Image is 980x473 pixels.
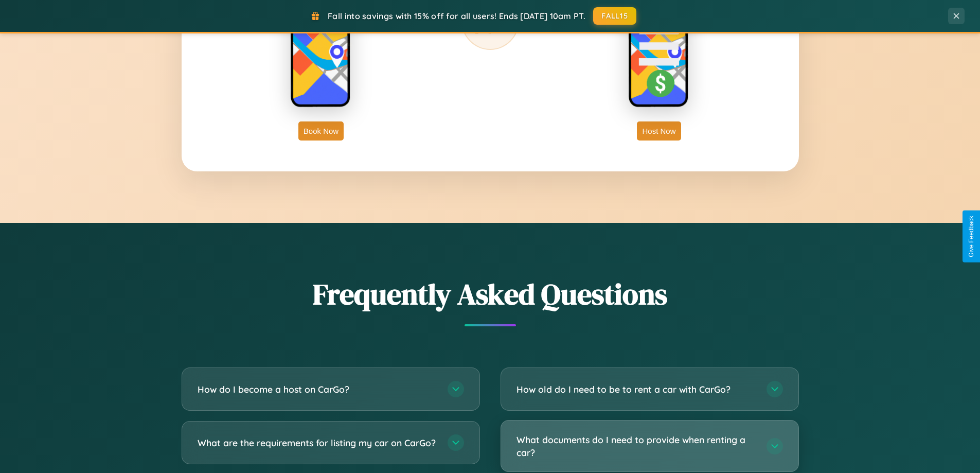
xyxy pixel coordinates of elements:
[968,216,975,257] div: Give Feedback
[328,11,585,21] span: Fall into savings with 15% off for all users! Ends [DATE] 10am PT.
[298,121,344,141] button: Book Now
[516,433,756,459] h3: What documents do I need to provide when renting a car?
[516,383,756,396] h3: How old do I need to be to rent a car with CarGo?
[182,274,799,314] h2: Frequently Asked Questions
[198,383,437,396] h3: How do I become a host on CarGo?
[593,7,636,25] button: FALL15
[198,436,437,449] h3: What are the requirements for listing my car on CarGo?
[637,121,681,141] button: Host Now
